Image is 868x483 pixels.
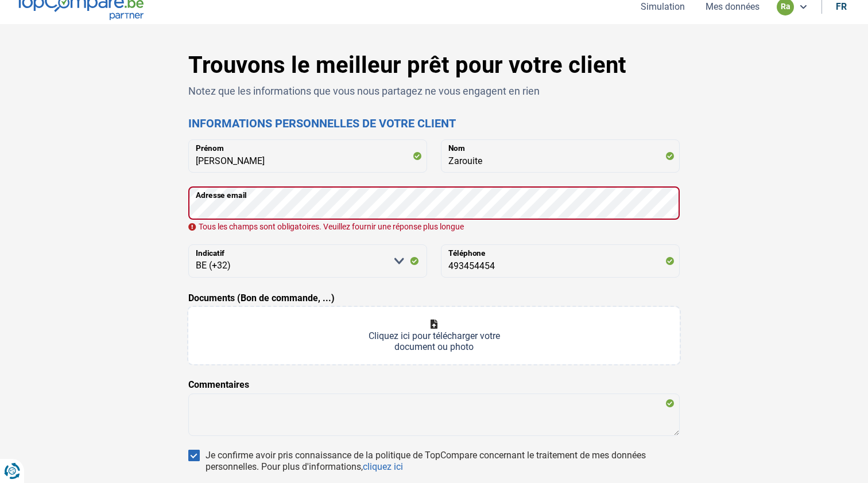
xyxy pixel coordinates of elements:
[441,244,680,278] input: 401020304
[188,244,427,278] select: Indicatif
[188,223,680,231] div: Tous les champs sont obligatoires. Veuillez fournir une réponse plus longue
[188,84,680,98] p: Notez que les informations que vous nous partagez ne vous engagent en rien
[702,1,763,13] button: Mes données
[188,378,249,392] label: Commentaires
[188,116,680,130] h2: Informations personnelles de votre client
[206,450,680,473] div: Je confirme avoir pris connaissance de la politique de TopCompare concernant le traitement de mes...
[363,461,403,472] a: cliquez ici
[188,52,680,79] h1: Trouvons le meilleur prêt pour votre client
[836,1,847,12] div: fr
[637,1,688,13] button: Simulation
[188,291,335,305] label: Documents (Bon de commande, ...)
